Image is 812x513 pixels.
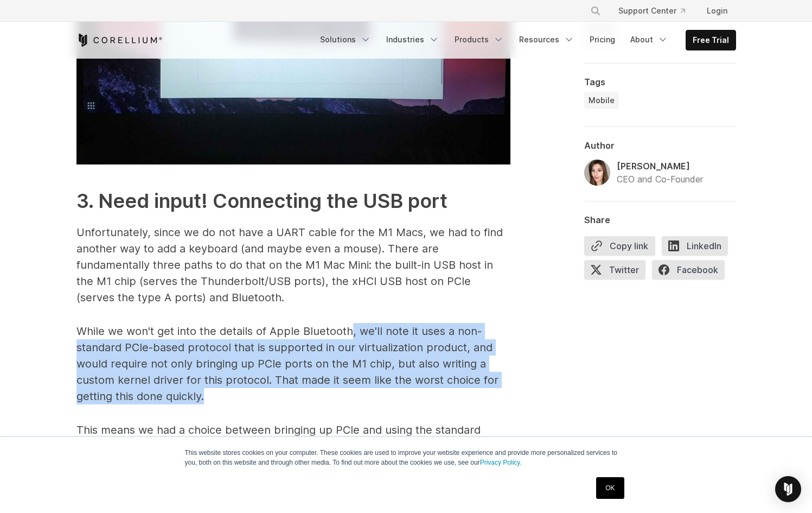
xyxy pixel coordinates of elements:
[513,30,581,49] a: Resources
[698,1,736,21] a: Login
[577,1,736,21] div: Navigation Menu
[76,422,510,503] p: This means we had a choice between bringing up PCIe and using the standard kernel xHCI driver, or...
[586,1,605,21] button: Search
[314,30,736,50] div: Navigation Menu
[652,260,725,280] span: Facebook
[314,30,378,49] a: Solutions
[380,30,446,49] a: Industries
[584,92,619,109] a: Mobile
[584,236,655,256] button: Copy link
[584,214,736,225] div: Share
[76,34,163,47] a: Corellium Home
[185,448,628,467] p: This website stores cookies on your computer. These cookies are used to improve your website expe...
[686,30,736,50] a: Free Trial
[662,236,734,260] a: LinkedIn
[584,140,736,151] div: Author
[596,477,624,499] a: OK
[584,160,610,186] img: Amanda Gorton
[76,323,510,404] p: While we won't get into the details of Apple Bluetooth, we'll note it uses a non-standard PCIe-ba...
[589,95,615,106] span: Mobile
[610,1,694,21] a: Support Center
[617,160,703,173] div: [PERSON_NAME]
[662,236,728,256] span: LinkedIn
[583,30,622,49] a: Pricing
[584,260,652,284] a: Twitter
[480,459,522,466] a: Privacy Policy.
[624,30,675,49] a: About
[448,30,510,49] a: Products
[584,77,736,87] div: Tags
[617,173,703,186] div: CEO and Co-Founder
[76,224,510,306] p: Unfortunately, since we do not have a UART cable for the M1 Macs, we had to find another way to a...
[775,476,801,502] div: Open Intercom Messenger
[76,186,510,216] h2: 3. Need input! Connecting the USB port
[584,260,645,280] span: Twitter
[652,260,731,284] a: Facebook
